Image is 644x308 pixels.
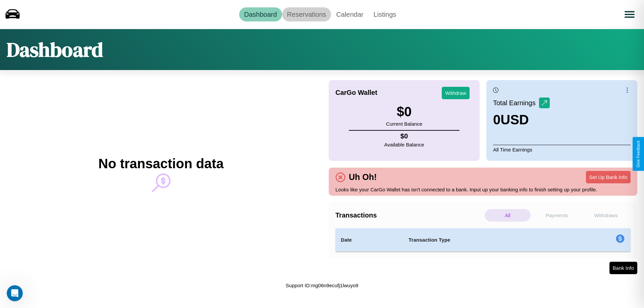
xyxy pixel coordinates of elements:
table: simple table [335,228,631,252]
h1: Dashboard [7,36,103,63]
h4: Transactions [335,211,483,219]
a: Dashboard [239,7,282,21]
a: Listings [368,7,401,21]
a: Reservations [282,7,331,21]
h3: 0 USD [493,112,550,127]
p: Payments [534,209,580,222]
h4: Transaction Type [409,236,561,244]
h4: Date [341,236,398,244]
h4: Uh Oh! [345,172,380,182]
iframe: Intercom live chat [7,285,23,301]
p: Looks like your CarGo Wallet has isn't connected to a bank. Input up your banking info to finish ... [335,185,631,194]
button: Bank Info [609,262,637,274]
h4: $ 0 [384,132,424,140]
p: All Time Earnings [493,145,631,154]
p: Available Balance [384,140,424,149]
a: Calendar [331,7,368,21]
button: Open menu [620,5,639,24]
p: Total Earnings [493,97,539,109]
p: Support ID: mg06n9ecufj1lwuyo9 [286,281,359,290]
p: All [485,209,531,222]
p: Current Balance [386,119,422,128]
h2: No transaction data [98,156,223,171]
h4: CarGo Wallet [335,89,377,97]
p: Withdraws [583,209,629,222]
button: Set Up Bank Info [586,171,631,183]
div: Give Feedback [636,140,641,168]
h3: $ 0 [386,104,422,119]
button: Withdraw [442,87,470,99]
